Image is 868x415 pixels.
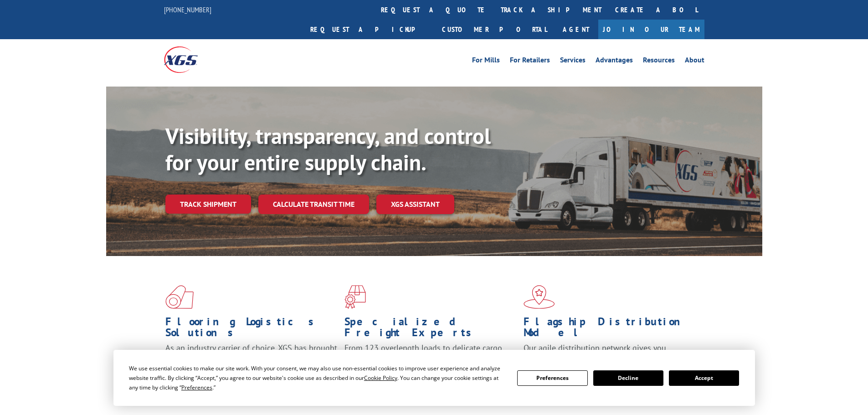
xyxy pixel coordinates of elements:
[598,20,704,39] a: Join Our Team
[524,316,696,343] h1: Flagship Distribution Model
[524,285,555,309] img: xgs-icon-flagship-distribution-model-red
[554,20,598,39] a: Agent
[164,5,211,14] a: [PHONE_NUMBER]
[344,285,366,309] img: xgs-icon-focused-on-flooring-red
[669,370,739,386] button: Accept
[524,343,691,364] span: Our agile distribution network gives you nationwide inventory management on demand.
[344,343,517,383] p: From 123 overlength loads to delicate cargo, our experienced staff knows the best way to move you...
[364,374,397,382] span: Cookie Policy
[258,195,369,214] a: Calculate transit time
[472,56,500,67] a: For Mills
[376,195,454,214] a: XGS ASSISTANT
[643,56,675,67] a: Resources
[165,195,251,214] a: Track shipment
[181,384,212,391] span: Preferences
[165,285,194,309] img: xgs-icon-total-supply-chain-intelligence-red
[435,20,554,39] a: Customer Portal
[165,122,491,176] b: Visibility, transparency, and control for your entire supply chain.
[685,56,704,67] a: About
[593,370,663,386] button: Decline
[113,350,755,406] div: Cookie Consent Prompt
[596,56,633,67] a: Advantages
[344,316,517,343] h1: Specialized Freight Experts
[560,56,586,67] a: Services
[165,316,338,343] h1: Flooring Logistics Solutions
[510,56,550,67] a: For Retailers
[129,364,506,392] div: We use essential cookies to make our site work. With your consent, we may also use non-essential ...
[517,370,587,386] button: Preferences
[303,20,435,39] a: Request a pickup
[165,343,337,375] span: As an industry carrier of choice, XGS has brought innovation and dedication to flooring logistics...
